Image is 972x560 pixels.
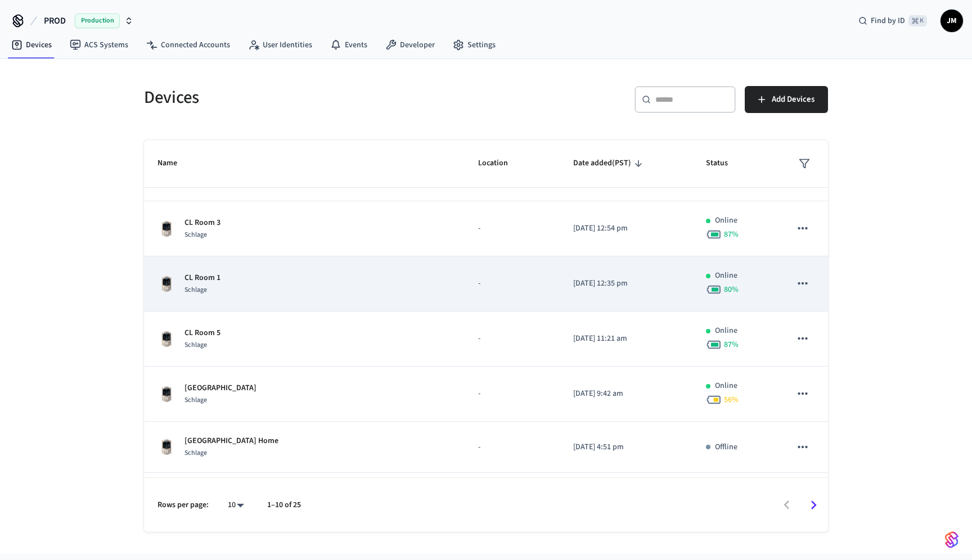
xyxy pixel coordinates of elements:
[478,223,546,234] p: -
[706,155,742,172] span: Status
[715,325,737,337] p: Online
[849,11,936,31] div: Find by ID⌘ K
[157,499,209,511] p: Rows per page:
[376,35,444,55] a: Developer
[573,333,679,345] p: [DATE] 11:21 am
[573,155,646,172] span: Date added(PST)
[724,284,739,295] span: 80 %
[940,10,963,32] button: JM
[144,86,479,109] h5: Devices
[157,275,175,293] img: Schlage Sense Smart Deadbolt with Camelot Trim, Front
[715,270,737,282] p: Online
[157,438,175,456] img: Schlage Sense Smart Deadbolt with Camelot Trim, Front
[772,92,814,107] span: Add Devices
[44,14,66,28] span: PROD
[2,35,61,55] a: Devices
[239,35,321,55] a: User Identities
[321,35,376,55] a: Events
[478,155,523,172] span: Location
[478,441,546,453] p: -
[724,229,739,240] span: 87 %
[75,13,120,28] span: Production
[724,394,739,405] span: 56 %
[715,215,737,227] p: Online
[945,531,958,549] img: SeamLogoGradient.69752ec5.svg
[157,330,175,348] img: Schlage Sense Smart Deadbolt with Camelot Trim, Front
[184,285,207,295] span: Schlage
[573,388,679,400] p: [DATE] 9:42 am
[267,499,301,511] p: 1–10 of 25
[61,35,137,55] a: ACS Systems
[942,11,962,31] span: JM
[573,441,679,453] p: [DATE] 4:51 pm
[871,15,905,26] span: Find by ID
[184,217,220,229] p: CL Room 3
[478,388,546,400] p: -
[573,278,679,290] p: [DATE] 12:35 pm
[137,35,239,55] a: Connected Accounts
[157,155,192,172] span: Name
[745,86,828,113] button: Add Devices
[184,448,207,458] span: Schlage
[157,385,175,403] img: Schlage Sense Smart Deadbolt with Camelot Trim, Front
[157,220,175,238] img: Schlage Sense Smart Deadbolt with Camelot Trim, Front
[222,497,249,513] div: 10
[184,340,207,350] span: Schlage
[184,382,256,394] p: [GEOGRAPHIC_DATA]
[573,223,679,234] p: [DATE] 12:54 pm
[908,15,927,26] span: ⌘ K
[800,492,827,518] button: Go to next page
[715,441,737,453] p: Offline
[184,327,220,339] p: CL Room 5
[444,35,505,55] a: Settings
[184,230,207,240] span: Schlage
[724,339,739,350] span: 87 %
[184,435,278,447] p: [GEOGRAPHIC_DATA] Home
[184,395,207,405] span: Schlage
[478,278,546,290] p: -
[478,333,546,345] p: -
[715,380,737,392] p: Online
[184,272,220,284] p: CL Room 1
